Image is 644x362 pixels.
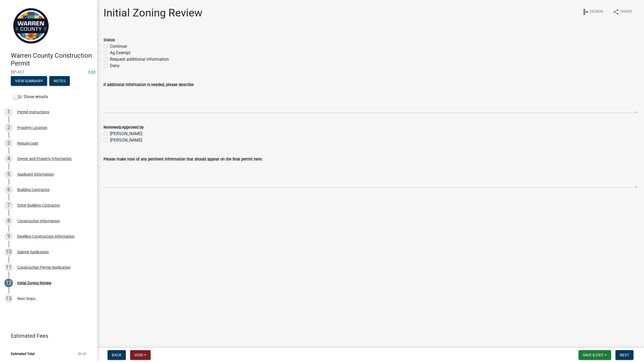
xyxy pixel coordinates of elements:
[590,9,603,15] span: Design
[4,201,13,210] div: 7
[4,185,13,194] div: 6
[110,50,130,56] label: Ag Exempt
[110,56,169,63] label: Request additional information
[11,52,93,67] h4: Warren County Construction Permit
[579,350,611,360] button: Save & Exit
[17,110,49,114] div: Permit Instructions
[578,6,607,17] button: schemaDesign
[130,350,151,360] button: Void
[11,70,86,75] span: BP-451
[620,353,629,357] span: Next
[103,158,262,161] label: Please make note of any pertinent information that should appear on the final permit here:
[17,188,50,192] div: Building Contractor
[4,248,13,256] div: 10
[110,43,127,50] label: Continue
[4,108,13,116] div: 1
[4,217,13,225] div: 8
[17,141,38,145] div: Require User
[49,76,70,86] button: Notes
[110,63,120,69] label: Deny
[4,294,13,303] div: 13
[17,250,49,254] div: Submit Application
[4,123,13,132] div: 2
[4,170,13,179] div: 5
[13,94,48,100] label: Show emails
[615,350,633,360] button: Next
[4,330,88,341] a: Estimated Fees
[608,6,636,17] button: shareShare
[103,38,115,42] label: Status
[11,76,47,86] button: View Summary
[11,6,51,46] img: Warren County, Iowa
[583,353,604,357] span: Save & Exit
[17,234,75,238] div: Dwelling Construction Information
[4,263,13,272] div: 11
[17,219,60,223] div: Construction Information
[103,83,194,87] label: If additional information is needed, please describe
[112,353,122,357] span: Back
[4,154,13,163] div: 4
[620,9,632,15] span: Share
[103,6,202,19] h1: Initial Zoning Review
[110,131,142,137] label: [PERSON_NAME]
[17,265,71,269] div: Construction Permit Application
[613,9,619,15] i: share
[49,79,70,83] wm-modal-confirm: Notes
[17,157,72,160] div: Owner and Property Information
[4,139,13,148] div: 3
[110,137,142,144] label: [PERSON_NAME]
[17,203,60,207] div: Other Building Contractor
[78,352,86,356] span: $0.00
[17,172,54,176] div: Applicant Information
[88,70,96,75] wm-modal-confirm: Edit Application Number
[17,126,47,129] div: Property Location
[108,350,126,360] button: Back
[4,232,13,241] div: 9
[11,352,34,356] span: Estimated Total
[88,70,96,75] a: Edit
[17,281,51,285] div: Initial Zoning Review
[4,279,13,287] div: 12
[582,9,589,15] i: schema
[11,79,47,83] wm-modal-confirm: Summary
[103,126,144,129] label: Reviewed/Approved by
[134,353,143,357] span: Void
